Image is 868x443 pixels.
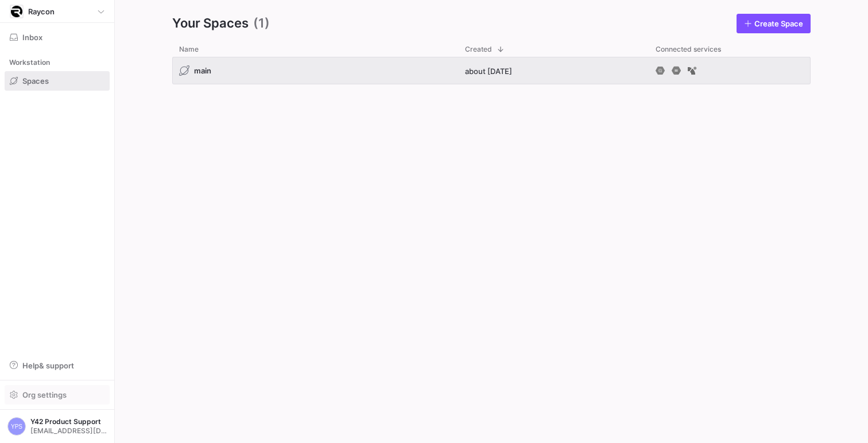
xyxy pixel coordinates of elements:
span: Inbox [22,33,42,42]
span: Help & support [22,361,74,370]
span: main [194,66,211,75]
span: about [DATE] [465,67,512,76]
span: Your Spaces [172,14,249,33]
div: Workstation [5,54,110,71]
a: Create Space [737,14,811,33]
span: Name [179,45,199,53]
button: Help& support [5,356,110,375]
span: Created [465,45,492,53]
span: (1) [253,14,270,33]
button: Inbox [5,28,110,47]
span: Y42 Product Support [30,418,107,426]
img: https://storage.googleapis.com/y42-prod-data-exchange/images/9vP1ZiGb3SDtS36M2oSqLE2NxN9MAbKgqIYc... [11,6,22,17]
button: Org settings [5,385,110,405]
span: Spaces [22,76,49,86]
span: [EMAIL_ADDRESS][DOMAIN_NAME] [30,427,107,435]
div: Press SPACE to select this row. [172,57,811,89]
span: Org settings [22,390,67,399]
button: YPSY42 Product Support[EMAIL_ADDRESS][DOMAIN_NAME] [5,414,110,438]
a: Spaces [5,71,110,91]
div: YPS [7,417,26,436]
span: Raycon [28,7,55,16]
span: Create Space [754,19,803,28]
span: Connected services [656,45,721,53]
a: Org settings [5,391,110,401]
